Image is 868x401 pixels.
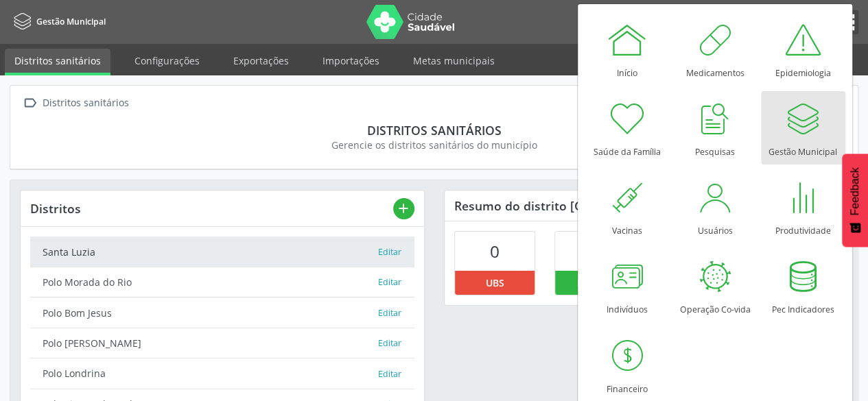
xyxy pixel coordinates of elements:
[761,170,845,243] a: Produtividade
[36,16,106,27] span: Gestão Municipal
[40,93,131,113] div: Distritos sanitários
[485,276,504,290] span: UBS
[377,306,402,320] button: Editar
[30,138,838,152] div: Gerencie os distritos sanitários do município
[673,249,758,322] a: Operação Co-vida
[125,49,209,73] a: Configurações
[673,12,758,86] a: Medicamentos
[585,170,670,243] a: Vacinas
[585,91,670,165] a: Saúde da Família
[377,337,402,350] button: Editar
[761,249,845,322] a: Pec Indicadores
[30,328,414,359] a: Polo [PERSON_NAME] Editar
[490,240,500,263] span: 0
[30,359,414,389] a: Polo Londrina Editar
[396,201,411,216] i: add
[30,123,838,138] div: Distritos sanitários
[20,93,131,113] a:  Distritos sanitários
[20,93,40,113] i: 
[403,49,504,73] a: Metas municipais
[585,12,670,86] a: Início
[673,91,758,165] a: Pesquisas
[43,245,378,259] div: Santa Luzia
[30,201,393,216] div: Distritos
[377,367,402,381] button: Editar
[5,49,110,75] a: Distritos sanitários
[30,236,414,267] a: Santa Luzia Editar
[445,191,848,221] div: Resumo do distrito [GEOGRAPHIC_DATA]
[377,245,402,259] button: Editar
[313,49,389,73] a: Importações
[585,249,670,322] a: Indivíduos
[849,167,861,215] span: Feedback
[43,275,378,289] div: Polo Morada do Rio
[30,297,414,328] a: Polo Bom Jesus Editar
[10,10,106,33] a: Gestão Municipal
[761,91,845,165] a: Gestão Municipal
[43,366,378,380] div: Polo Londrina
[377,276,402,289] button: Editar
[30,267,414,297] a: Polo Morada do Rio Editar
[43,336,378,350] div: Polo [PERSON_NAME]
[224,49,298,73] a: Exportações
[842,154,868,247] button: Feedback - Mostrar pesquisa
[761,12,845,86] a: Epidemiologia
[43,306,378,320] div: Polo Bom Jesus
[673,170,758,243] a: Usuários
[393,198,414,219] button: add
